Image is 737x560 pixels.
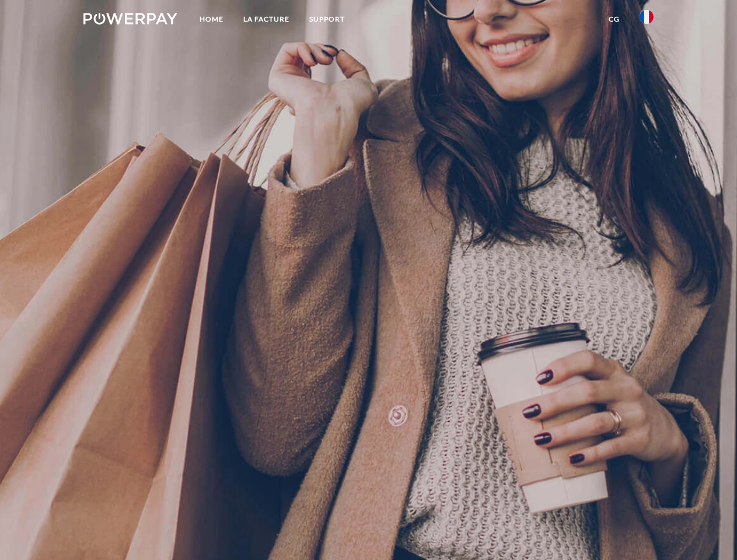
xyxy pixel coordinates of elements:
[83,13,177,24] img: logo-powerpay-white.svg
[640,10,654,24] img: fr
[190,9,233,30] a: Home
[599,9,630,30] a: CG
[233,9,299,30] a: LA FACTURE
[299,9,355,30] a: Support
